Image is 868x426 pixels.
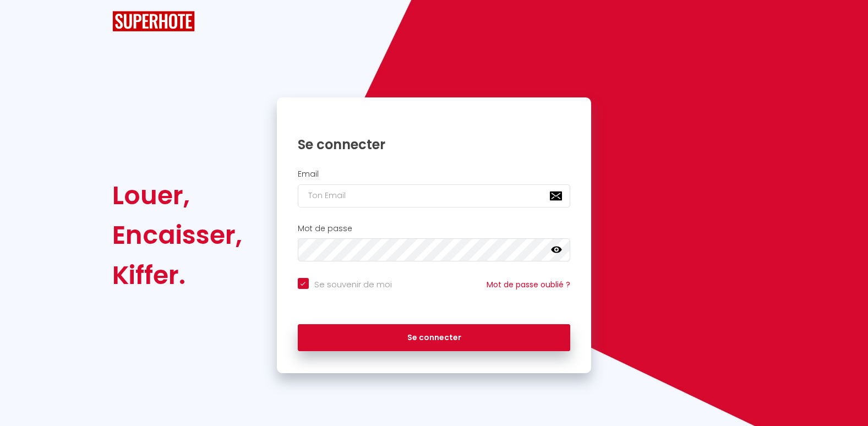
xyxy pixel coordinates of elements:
[112,176,242,215] div: Louer,
[298,136,571,153] h1: Se connecter
[298,170,571,179] h2: Email
[112,11,195,31] img: SuperHote logo
[298,184,571,207] input: Ton Email
[112,255,242,295] div: Kiffer.
[298,224,571,233] h2: Mot de passe
[487,279,570,290] a: Mot de passe oublié ?
[112,215,242,255] div: Encaisser,
[298,324,571,352] button: Se connecter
